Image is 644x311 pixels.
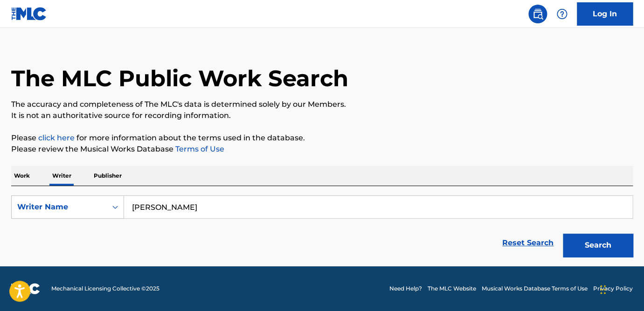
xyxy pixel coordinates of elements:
a: Need Help? [389,284,422,293]
img: help [556,8,568,20]
form: Search Form [11,195,633,262]
img: logo [11,283,40,294]
div: Writer Name [17,201,101,213]
a: click here [38,133,75,142]
div: Help [553,5,571,23]
iframe: Chat Widget [597,266,644,311]
img: MLC Logo [11,7,47,21]
img: search [532,8,543,20]
a: Musical Works Database Terms of Use [482,284,588,293]
h1: The MLC Public Work Search [11,64,348,92]
p: Writer [49,166,74,186]
a: Reset Search [498,233,558,253]
a: Log In [577,2,633,26]
button: Search [563,234,633,257]
a: The MLC Website [428,284,476,293]
p: The accuracy and completeness of The MLC's data is determined solely by our Members. [11,99,633,110]
span: Mechanical Licensing Collective © 2025 [51,284,159,293]
p: Publisher [91,166,125,186]
a: Privacy Policy [593,284,633,293]
a: Terms of Use [173,145,224,153]
p: Please review the Musical Works Database [11,144,633,155]
p: It is not an authoritative source for recording information. [11,110,633,121]
div: Drag [600,276,606,304]
p: Please for more information about the terms used in the database. [11,132,633,144]
a: Public Search [528,5,547,23]
p: Work [11,166,33,186]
